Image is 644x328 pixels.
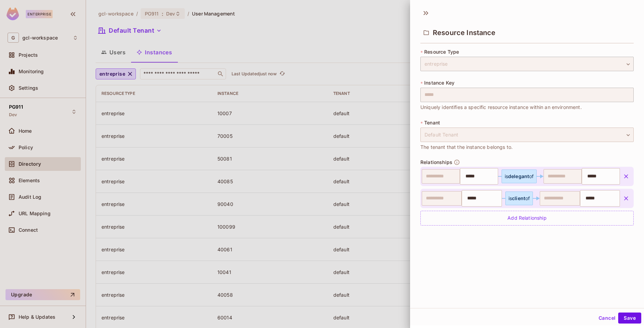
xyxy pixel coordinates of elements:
button: Save [618,313,641,324]
span: Instance Key [424,80,454,86]
span: Tenant [424,120,440,125]
div: Add Relationship [420,211,634,226]
div: is of [508,196,530,201]
span: delegant [508,173,529,179]
div: entreprise [420,57,634,71]
div: Default Tenant [420,128,634,142]
span: The tenant that the instance belongs to. [420,143,513,151]
span: Relationships [420,160,452,165]
span: Uniquely identifies a specific resource instance within an environment. [420,103,582,111]
span: Resource Type [424,49,459,55]
span: client [512,195,525,201]
button: Cancel [596,313,618,324]
div: is of [505,174,534,179]
span: Resource Instance [433,29,496,37]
